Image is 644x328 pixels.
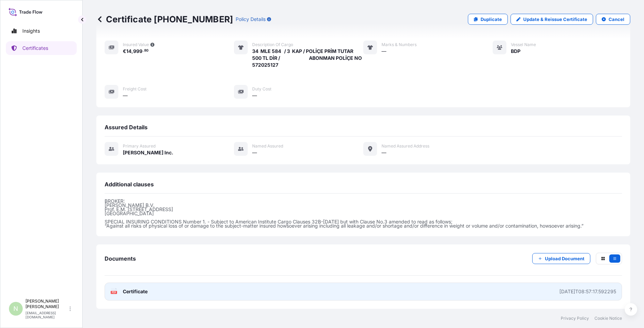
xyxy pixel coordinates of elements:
[252,48,363,68] span: 34 MLE 584 / 3 KAP / POLİÇE PRİM TUTAR 500 TL DİR / ABONMAN POLİÇE NO 572025127
[382,143,429,149] span: Named Assured Address
[105,199,622,228] p: BROKER: [PERSON_NAME] B.V. Prof. E.M. [STREET_ADDRESS] [GEOGRAPHIC_DATA] SPECIAL INSURING CONDITI...
[126,49,131,54] span: 14
[596,14,630,25] button: Cancel
[481,16,502,23] p: Duplicate
[144,50,149,52] span: 80
[105,181,154,188] span: Additional clauses
[131,49,133,54] span: ,
[22,45,48,52] p: Certificates
[252,92,257,99] span: —
[523,16,587,23] p: Update & Reissue Certificate
[105,255,136,262] span: Documents
[545,255,584,262] p: Upload Document
[236,16,266,23] p: Policy Details
[123,86,147,92] span: Freight Cost
[112,291,116,294] text: PDF
[6,24,77,38] a: Insights
[143,50,144,52] span: .
[594,316,622,321] a: Cookie Notice
[511,48,520,55] span: BDP
[382,149,386,156] span: —
[511,42,536,47] span: Vessel Name
[105,283,622,300] a: PDFCertificate[DATE]T08:57:17.592295
[123,92,128,99] span: —
[252,42,293,47] span: Description of cargo
[382,42,417,47] span: Marks & Numbers
[252,86,271,92] span: Duty Cost
[105,124,148,131] span: Assured Details
[123,288,148,295] span: Certificate
[6,41,77,55] a: Certificates
[252,143,283,149] span: Named Assured
[382,48,386,55] span: —
[252,149,257,156] span: —
[25,298,68,309] p: [PERSON_NAME] [PERSON_NAME]
[511,14,593,25] a: Update & Reissue Certificate
[123,143,155,149] span: Primary assured
[123,42,149,47] span: Insured Value
[13,305,18,312] span: N
[468,14,508,25] a: Duplicate
[133,49,142,54] span: 999
[559,288,616,295] div: [DATE]T08:57:17.592295
[532,253,590,264] button: Upload Document
[123,149,173,156] span: [PERSON_NAME] Inc.
[123,49,126,54] span: €
[561,316,589,321] a: Privacy Policy
[22,28,40,34] p: Insights
[25,311,68,319] p: [EMAIL_ADDRESS][DOMAIN_NAME]
[96,14,233,25] p: Certificate [PHONE_NUMBER]
[609,16,624,23] p: Cancel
